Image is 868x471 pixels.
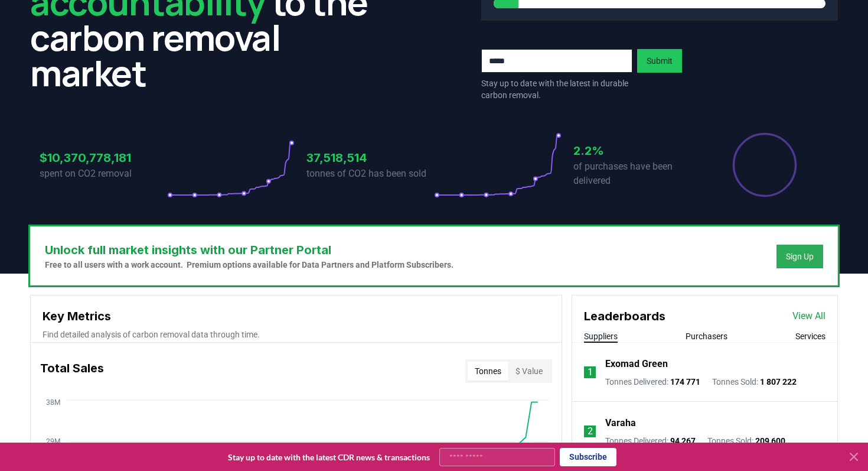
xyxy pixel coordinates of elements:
[573,142,701,160] h3: 2.2%
[584,330,618,342] button: Suppliers
[481,77,632,101] p: Stay up to date with the latest in durable carbon removal.
[508,362,550,381] button: $ Value
[43,329,550,340] p: Find detailed analysis of carbon removal data through time.
[755,436,785,446] span: 209 600
[40,359,104,383] h3: Total Sales
[306,167,434,181] p: tonnes of CO2 has been sold
[588,424,593,438] p: 2
[306,149,434,167] h3: 37,518,514
[686,330,727,342] button: Purchasers
[732,132,798,198] div: Percentage of sales delivered
[712,376,797,388] p: Tonnes Sold :
[40,149,167,167] h3: $10,370,778,181
[670,377,700,386] span: 174 771
[588,365,593,379] p: 1
[605,435,696,447] p: Tonnes Delivered :
[605,357,668,371] a: Exomad Green
[45,259,453,271] p: Free to all users with a work account. Premium options available for Data Partners and Platform S...
[46,437,60,446] tspan: 29M
[43,307,550,325] h3: Key Metrics
[795,330,825,342] button: Services
[760,377,797,386] span: 1 807 222
[637,49,682,73] button: Submit
[670,436,696,446] span: 94 267
[605,376,700,388] p: Tonnes Delivered :
[707,435,785,447] p: Tonnes Sold :
[786,251,814,262] a: Sign Up
[45,241,453,259] h3: Unlock full market insights with our Partner Portal
[573,160,701,188] p: of purchases have been delivered
[468,362,508,381] button: Tonnes
[40,167,167,181] p: spent on CO2 removal
[792,309,825,323] a: View All
[46,398,60,407] tspan: 38M
[605,416,636,430] a: Varaha
[776,245,823,268] button: Sign Up
[584,307,665,325] h3: Leaderboards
